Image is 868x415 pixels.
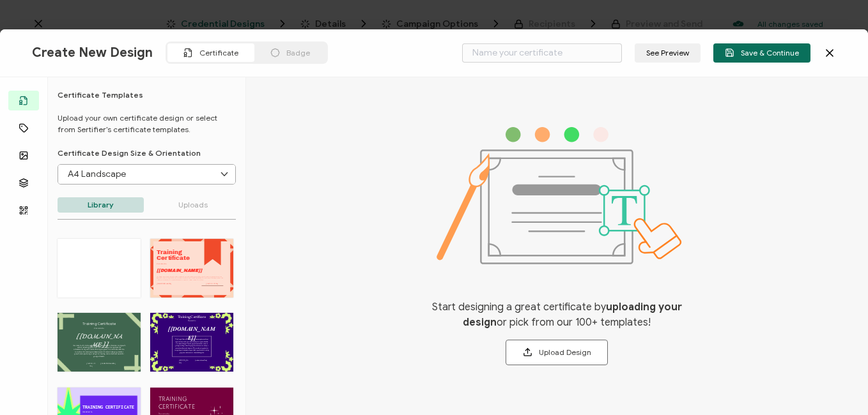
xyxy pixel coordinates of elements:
span: Create New Design [32,45,153,61]
span: Certificate [199,48,238,57]
button: See Preview [635,43,701,63]
span: Badge [286,48,310,57]
span: Save & Continue [725,48,799,57]
button: Save & Continue [713,43,810,63]
input: Name your certificate [462,43,622,63]
iframe: Chat Widget [804,354,868,415]
p: Library [58,197,144,213]
p: Uploads [150,197,236,213]
input: Select [58,165,235,184]
button: Upload Design [506,340,608,365]
p: Certificate Design Size & Orientation [58,148,236,158]
p: Upload your own certificate design or select from Sertifier’s certificate templates. [58,112,236,135]
span: Start designing a great certificate by or pick from our 100+ templates! [427,299,687,330]
h6: Certificate Templates [58,90,236,100]
b: uploading your design [463,301,682,329]
img: designs-certificate.svg [431,127,683,264]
